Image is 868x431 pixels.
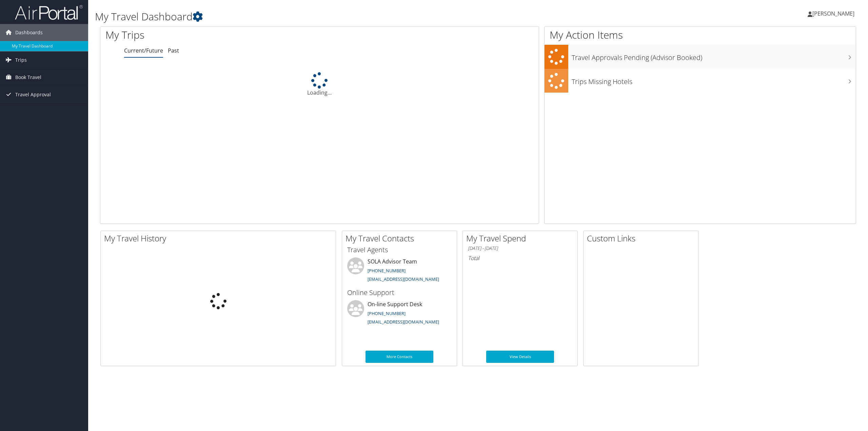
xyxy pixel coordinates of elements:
[545,69,856,93] a: Trips Missing Hotels
[468,245,572,252] h6: [DATE] - [DATE]
[100,72,539,97] div: Loading...
[587,233,698,244] h2: Custom Links
[545,28,856,42] h1: My Action Items
[15,4,83,20] img: airportal-logo.png
[368,276,439,282] a: [EMAIL_ADDRESS][DOMAIN_NAME]
[486,351,554,363] a: View Details
[808,3,861,24] a: [PERSON_NAME]
[104,233,336,244] h2: My Travel History
[344,300,455,328] li: On-line Support Desk
[347,245,452,255] h3: Travel Agents
[366,351,433,363] a: More Contacts
[344,257,455,285] li: SOLA Advisor Team
[15,52,27,68] span: Trips
[368,310,406,316] a: [PHONE_NUMBER]
[105,28,351,42] h1: My Trips
[124,47,163,54] a: Current/Future
[168,47,179,54] a: Past
[812,10,854,17] span: [PERSON_NAME]
[95,9,606,24] h1: My Travel Dashboard
[15,86,51,103] span: Travel Approval
[572,50,856,62] h3: Travel Approvals Pending (Advisor Booked)
[368,268,406,274] a: [PHONE_NUMBER]
[545,45,856,69] a: Travel Approvals Pending (Advisor Booked)
[346,233,457,244] h2: My Travel Contacts
[368,319,439,325] a: [EMAIL_ADDRESS][DOMAIN_NAME]
[15,24,43,41] span: Dashboards
[15,69,41,86] span: Book Travel
[468,254,572,262] h6: Total
[466,233,577,244] h2: My Travel Spend
[347,288,452,297] h3: Online Support
[572,74,856,86] h3: Trips Missing Hotels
